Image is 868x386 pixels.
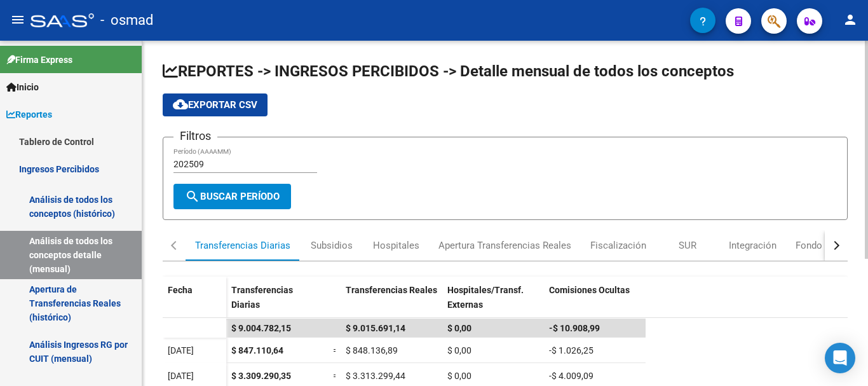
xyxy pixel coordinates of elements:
[311,238,353,252] div: Subsidios
[549,285,630,295] span: Comisiones Ocultas
[590,238,646,252] div: Fiscalización
[168,345,194,355] span: [DATE]
[168,285,193,295] span: Fecha
[231,323,291,333] span: $ 9.004.782,15
[373,238,419,252] div: Hospitales
[447,285,524,310] span: Hospitales/Transf. Externas
[447,323,471,333] span: $ 0,00
[544,277,646,330] datatable-header-cell: Comisiones Ocultas
[333,345,338,355] span: =
[231,345,283,355] span: $ 847.110,64
[341,277,442,330] datatable-header-cell: Transferencias Reales
[729,238,776,252] div: Integración
[163,93,268,116] button: Exportar CSV
[173,97,188,112] mat-icon: cloud_download
[195,238,290,252] div: Transferencias Diarias
[10,12,25,27] mat-icon: menu
[6,80,39,94] span: Inicio
[173,127,217,145] h3: Filtros
[346,345,398,355] span: $ 848.136,89
[168,371,194,381] span: [DATE]
[6,53,72,67] span: Firma Express
[843,12,858,27] mat-icon: person
[442,277,544,330] datatable-header-cell: Hospitales/Transf. Externas
[185,191,280,202] span: Buscar Período
[679,238,696,252] div: SUR
[226,277,328,330] datatable-header-cell: Transferencias Diarias
[173,184,291,209] button: Buscar Período
[6,107,52,121] span: Reportes
[173,99,257,111] span: Exportar CSV
[549,371,593,381] span: -$ 4.009,09
[100,6,153,34] span: - osmad
[163,62,734,80] span: REPORTES -> INGRESOS PERCIBIDOS -> Detalle mensual de todos los conceptos
[447,345,471,355] span: $ 0,00
[346,371,405,381] span: $ 3.313.299,44
[549,345,593,355] span: -$ 1.026,25
[549,323,600,333] span: -$ 10.908,99
[231,371,291,381] span: $ 3.309.290,35
[346,285,437,295] span: Transferencias Reales
[185,189,200,204] mat-icon: search
[447,371,471,381] span: $ 0,00
[346,323,405,333] span: $ 9.015.691,14
[825,343,855,373] div: Open Intercom Messenger
[438,238,571,252] div: Apertura Transferencias Reales
[231,285,293,310] span: Transferencias Diarias
[333,371,338,381] span: =
[163,277,226,330] datatable-header-cell: Fecha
